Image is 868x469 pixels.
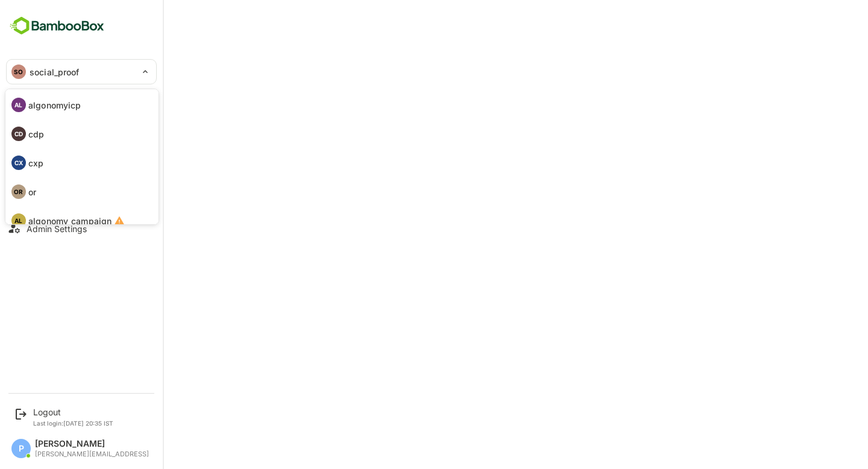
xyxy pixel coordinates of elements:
[28,186,36,198] p: or
[28,128,44,140] p: cdp
[11,184,26,199] div: OR
[11,213,26,228] div: AL
[28,157,43,169] p: cxp
[28,215,112,227] p: algonomy_campaign
[11,156,26,170] div: CX
[11,127,26,141] div: CD
[28,99,81,112] p: algonomyicp
[11,98,26,112] div: AL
